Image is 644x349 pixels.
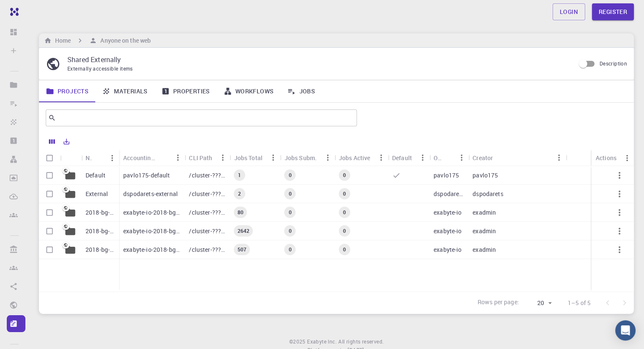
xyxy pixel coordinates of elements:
[478,298,519,308] p: Rows per page:
[434,150,441,166] div: Owner
[620,151,634,165] button: Menu
[434,227,462,235] p: exabyte-io
[81,150,119,166] div: Name
[441,151,455,164] button: Sort
[189,150,212,166] div: CLI Path
[267,151,280,164] button: Menu
[321,151,334,164] button: Menu
[552,151,566,164] button: Menu
[86,208,115,217] p: 2018-bg-study-phase-i-ph
[434,245,462,254] p: exabyte-io
[158,151,171,164] button: Sort
[59,135,74,148] button: Export
[307,338,337,346] a: Exabyte Inc.
[95,80,155,102] a: Materials
[285,246,295,253] span: 0
[217,80,281,102] a: Workflows
[289,338,307,346] span: © 2025
[553,3,585,20] a: Login
[189,245,225,254] p: /cluster-???-share/groups/exabyte-io/exabyte-io-2018-bg-study-phase-i
[123,245,180,254] p: exabyte-io-2018-bg-study-phase-i
[392,150,412,166] div: Default
[473,150,493,166] div: Creator
[455,151,468,164] button: Menu
[229,150,280,166] div: Jobs Total
[234,209,246,216] span: 80
[52,36,71,45] h6: Home
[189,171,225,180] p: /cluster-???-home/pavlo175/pavlo175-default
[86,227,115,235] p: 2018-bg-study-phase-III
[234,246,249,253] span: 507
[123,171,170,180] p: pavlo175-default
[522,297,554,309] div: 20
[374,151,388,164] button: Menu
[388,150,429,166] div: Default
[473,227,496,235] p: exadmin
[86,245,115,254] p: 2018-bg-study-phase-I
[171,151,185,164] button: Menu
[86,171,105,180] p: Default
[468,150,566,166] div: Creator
[416,151,429,164] button: Menu
[285,172,295,179] span: 0
[334,150,388,166] div: Jobs Active
[473,245,496,254] p: exadmin
[280,80,322,102] a: Jobs
[568,299,591,307] p: 1–5 of 5
[493,151,506,164] button: Sort
[42,36,152,45] nav: breadcrumb
[216,151,229,164] button: Menu
[473,171,498,180] p: pavlo175
[234,227,253,234] span: 2642
[60,150,81,166] div: Icon
[86,150,92,166] div: Name
[473,208,496,217] p: exadmin
[434,190,464,198] p: dspodarets
[123,150,158,166] div: Accounting slug
[429,150,468,166] div: Owner
[434,208,462,217] p: exabyte-io
[280,150,334,166] div: Jobs Subm.
[86,190,108,198] p: External
[434,171,459,180] p: pavlo175
[591,150,634,166] div: Actions
[92,151,105,165] button: Sort
[340,190,349,197] span: 0
[45,135,59,148] button: Columns
[155,80,217,102] a: Properties
[339,150,370,166] div: Jobs Active
[285,150,317,166] div: Jobs Subm.
[235,172,244,179] span: 1
[185,150,229,166] div: CLI Path
[123,190,178,198] p: dspodarets-external
[340,227,349,234] span: 0
[592,3,634,20] a: Register
[340,246,349,253] span: 0
[615,320,636,341] div: Open Intercom Messenger
[123,227,180,235] p: exabyte-io-2018-bg-study-phase-iii
[285,227,295,234] span: 0
[189,227,225,235] p: /cluster-???-share/groups/exabyte-io/exabyte-io-2018-bg-study-phase-iii
[596,150,616,166] div: Actions
[123,208,180,217] p: exabyte-io-2018-bg-study-phase-i-ph
[39,80,95,102] a: Projects
[67,65,133,72] span: Externally accessible items
[235,190,244,197] span: 2
[285,209,295,216] span: 0
[340,209,349,216] span: 0
[189,208,225,217] p: /cluster-???-share/groups/exabyte-io/exabyte-io-2018-bg-study-phase-i-ph
[234,150,263,166] div: Jobs Total
[600,60,627,67] span: Description
[189,190,225,198] p: /cluster-???-home/dspodarets/dspodarets-external
[473,190,503,198] p: dspodarets
[340,172,349,179] span: 0
[285,190,295,197] span: 0
[307,338,337,345] span: Exabyte Inc.
[105,151,119,165] button: Menu
[7,8,19,16] img: logo
[97,36,151,45] h6: Anyone on the web
[338,338,384,346] span: All rights reserved.
[67,55,568,65] p: Shared Externally
[119,150,185,166] div: Accounting slug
